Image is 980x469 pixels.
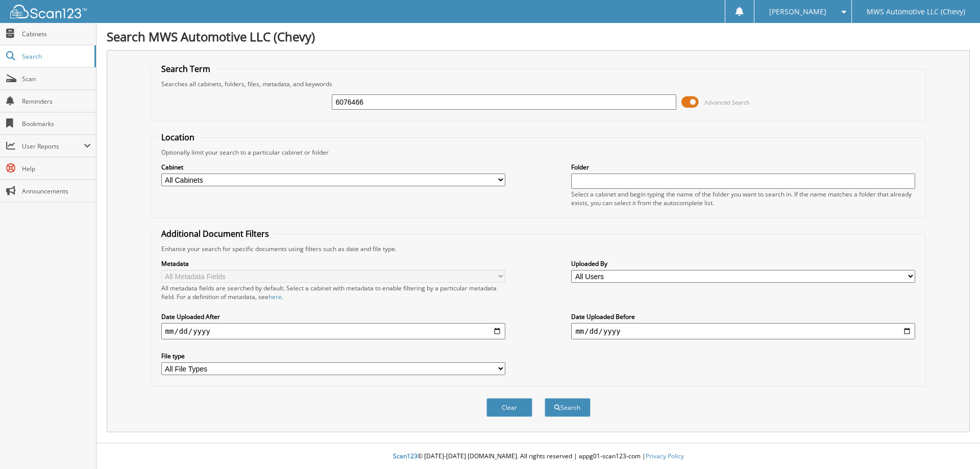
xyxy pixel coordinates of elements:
span: Cabinets [22,30,91,38]
span: Announcements [22,187,91,195]
button: Search [545,398,591,417]
label: Date Uploaded After [161,312,505,321]
input: start [161,323,505,339]
span: Bookmarks [22,119,91,128]
legend: Location [156,132,200,143]
div: All metadata fields are searched by default. Select a cabinet with metadata to enable filtering b... [161,284,505,301]
label: Date Uploaded Before [571,312,915,321]
div: © [DATE]-[DATE] [DOMAIN_NAME]. All rights reserved | appg01-scan123-com | [96,444,980,469]
span: Scan123 [393,452,418,460]
div: Enhance your search for specific documents using filters such as date and file type. [156,244,921,253]
legend: Search Term [156,63,215,75]
iframe: Chat Widget [929,420,980,469]
label: Cabinet [161,163,505,171]
span: Help [22,164,91,173]
a: here [268,292,282,301]
span: Scan [22,75,91,83]
span: Search [22,52,89,61]
span: Reminders [22,97,91,106]
div: Select a cabinet and begin typing the name of the folder you want to search in. If the name match... [571,190,915,207]
label: File type [161,352,505,360]
label: Uploaded By [571,259,915,268]
span: MWS Automotive LLC (Chevy) [867,9,965,15]
h1: Search MWS Automotive LLC (Chevy) [107,28,970,45]
img: scan123-logo-white.svg [10,5,87,18]
label: Metadata [161,259,505,268]
button: Clear [486,398,532,417]
input: end [571,323,915,339]
span: User Reports [22,142,84,151]
a: Privacy Policy [646,452,684,460]
div: Searches all cabinets, folders, files, metadata, and keywords [156,80,921,88]
span: Advanced Search [704,98,750,106]
span: [PERSON_NAME] [769,9,826,15]
label: Folder [571,163,915,171]
legend: Additional Document Filters [156,228,274,239]
div: Optionally limit your search to a particular cabinet or folder [156,148,921,157]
